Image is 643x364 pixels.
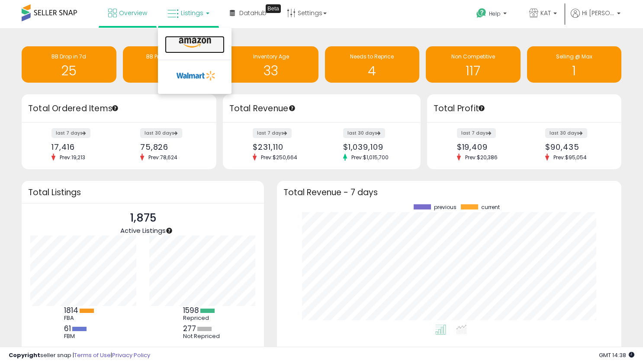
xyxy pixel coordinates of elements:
span: previous [434,204,457,210]
label: last 7 days [457,128,496,138]
span: Active Listings [120,226,166,235]
span: Help [489,10,501,17]
span: Prev: $95,054 [549,154,591,161]
a: BB Price Below Min 153 [123,46,218,83]
span: BB Drop in 7d [51,53,86,60]
h1: 25 [26,64,112,78]
i: Get Help [476,8,487,19]
div: FBM [64,333,103,340]
a: Privacy Policy [112,351,150,359]
b: 61 [64,323,71,334]
h1: 33 [228,64,314,78]
span: Needs to Reprice [350,53,394,60]
h1: 1 [531,64,617,78]
h1: 117 [430,64,516,78]
label: last 30 days [343,128,385,138]
div: Tooltip anchor [266,4,281,13]
span: Prev: $250,664 [257,154,302,161]
label: last 30 days [545,128,587,138]
b: 1814 [64,305,78,316]
b: 277 [183,323,196,334]
h3: Total Revenue - 7 days [283,189,615,196]
h1: 4 [329,64,415,78]
div: Tooltip anchor [165,227,173,235]
a: BB Drop in 7d 25 [22,46,116,83]
div: 17,416 [51,142,113,151]
a: Needs to Reprice 4 [325,46,420,83]
a: Non Competitive 117 [426,46,521,83]
h1: 153 [127,64,213,78]
a: Inventory Age 33 [224,46,318,83]
span: Inventory Age [253,53,289,60]
h3: Total Revenue [229,103,414,115]
span: Prev: 78,624 [144,154,182,161]
span: Listings [181,9,203,17]
span: DataHub [239,9,267,17]
div: Repriced [183,315,222,322]
label: last 7 days [51,128,90,138]
div: seller snap | | [9,351,150,360]
a: Help [469,1,515,28]
span: Prev: $20,386 [461,154,502,161]
h3: Total Profit [434,103,615,115]
span: Non Competitive [451,53,495,60]
h3: Total Listings [28,189,257,196]
span: BB Price Below Min [146,53,194,60]
a: Selling @ Max 1 [527,46,622,83]
p: 1,875 [120,210,166,226]
div: FBA [64,315,103,322]
span: Overview [119,9,147,17]
div: $19,409 [457,142,518,151]
div: $231,110 [253,142,315,151]
a: Terms of Use [74,351,111,359]
span: Prev: 19,213 [55,154,90,161]
span: Hi [PERSON_NAME] [582,9,614,17]
b: 1598 [183,305,199,316]
strong: Copyright [9,351,40,359]
div: 75,826 [140,142,201,151]
a: Hi [PERSON_NAME] [571,9,620,28]
div: Tooltip anchor [288,104,296,112]
label: last 30 days [140,128,182,138]
div: $1,039,109 [343,142,405,151]
span: KAT [540,9,551,17]
div: Not Repriced [183,333,222,340]
label: last 7 days [253,128,292,138]
span: Prev: $1,015,700 [347,154,393,161]
span: current [481,204,500,210]
div: Tooltip anchor [111,104,119,112]
span: 2025-09-12 14:38 GMT [599,351,634,359]
h3: Total Ordered Items [28,103,210,115]
span: Selling @ Max [556,53,592,60]
div: $90,435 [545,142,606,151]
div: Tooltip anchor [478,104,485,112]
